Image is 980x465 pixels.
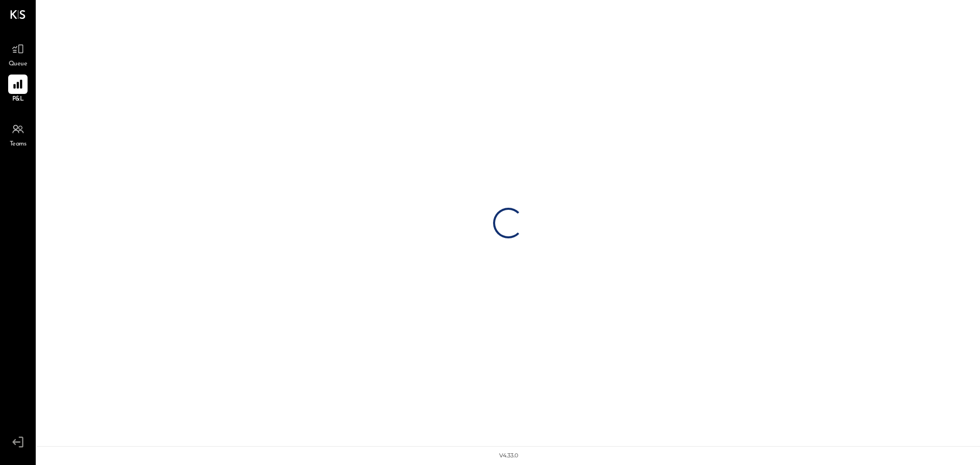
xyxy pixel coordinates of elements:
[12,95,24,104] span: P&L
[1,75,35,104] a: P&L
[10,140,27,149] span: Teams
[1,39,35,69] a: Queue
[499,452,518,460] div: v 4.33.0
[1,119,35,149] a: Teams
[9,60,28,69] span: Queue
